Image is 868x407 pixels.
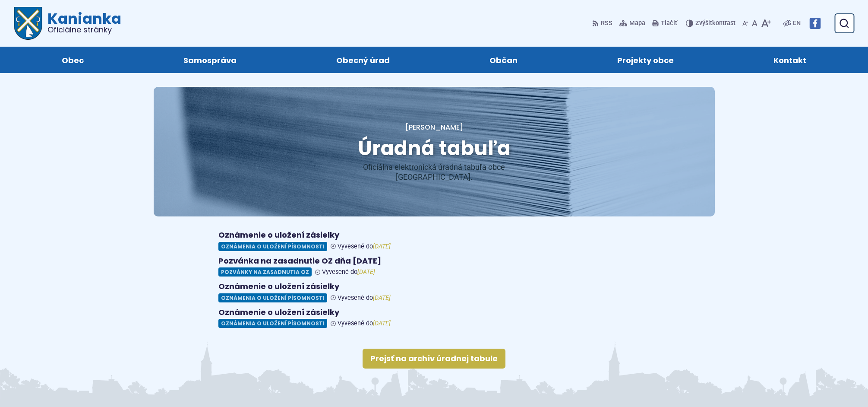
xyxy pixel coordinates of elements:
a: Prejsť na archív úradnej tabule [363,349,505,369]
a: Mapa [618,14,647,32]
span: Úradná tabuľa [358,134,511,162]
a: Občan [448,47,559,73]
a: RSS [592,14,614,32]
span: Zvýšiť [695,19,712,27]
a: Obec [21,47,125,73]
button: Zvýšiťkontrast [686,14,737,32]
h4: Pozvánka na zasadnutie OZ dňa [DATE] [218,256,650,266]
p: Oficiálna elektronická úradná tabuľa obce [GEOGRAPHIC_DATA]. [331,162,538,182]
span: Občan [489,47,518,73]
button: Zmenšiť veľkosť písma [741,14,750,32]
span: Mapa [629,18,645,29]
button: Tlačiť [650,14,679,32]
img: Prejsť na Facebook stránku [809,18,821,29]
a: Oznámenie o uložení zásielky Oznámenia o uložení písomnosti Vyvesené do[DATE] [218,308,650,328]
span: RSS [601,18,612,29]
span: Samospráva [183,47,237,73]
a: [PERSON_NAME] [405,122,463,132]
span: Tlačiť [661,20,677,27]
h4: Oznámenie o uložení zásielky [218,230,650,240]
span: Obec [62,47,84,73]
span: Kontakt [773,47,806,73]
a: Obecný úrad [295,47,431,73]
span: Oficiálne stránky [47,26,121,34]
img: Prejsť na domovskú stránku [14,7,42,40]
h4: Oznámenie o uložení zásielky [218,282,650,292]
span: Kanianka [42,11,121,34]
button: Nastaviť pôvodnú veľkosť písma [750,14,759,32]
button: Zväčšiť veľkosť písma [759,14,773,32]
span: kontrast [695,20,735,27]
a: Kontakt [732,47,847,73]
span: Obecný úrad [336,47,390,73]
h4: Oznámenie o uložení zásielky [218,308,650,318]
span: EN [793,18,801,29]
a: EN [791,18,802,29]
a: Oznámenie o uložení zásielky Oznámenia o uložení písomnosti Vyvesené do[DATE] [218,230,650,251]
a: Pozvánka na zasadnutie OZ dňa [DATE] Pozvánky na zasadnutia OZ Vyvesené do[DATE] [218,256,650,277]
a: Logo Kanianka, prejsť na domovskú stránku. [14,7,121,40]
span: Projekty obce [617,47,674,73]
a: Projekty obce [576,47,715,73]
a: Samospráva [142,47,278,73]
a: Oznámenie o uložení zásielky Oznámenia o uložení písomnosti Vyvesené do[DATE] [218,282,650,302]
